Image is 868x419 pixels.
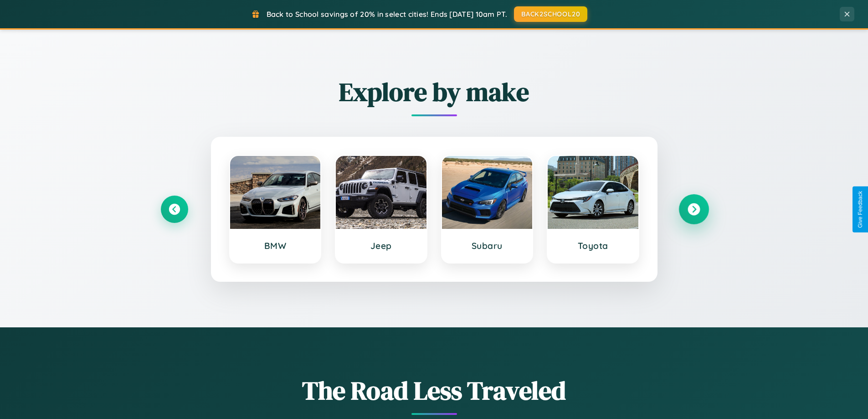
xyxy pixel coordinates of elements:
[345,240,417,251] h3: Jeep
[514,6,587,22] button: BACK2SCHOOL20
[451,240,524,251] h3: Subaru
[239,240,312,251] h3: BMW
[557,240,629,251] h3: Toyota
[161,373,708,408] h1: The Road Less Traveled
[857,191,863,228] div: Give Feedback
[161,74,708,109] h2: Explore by make
[267,10,507,19] span: Back to School savings of 20% in select cities! Ends [DATE] 10am PT.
